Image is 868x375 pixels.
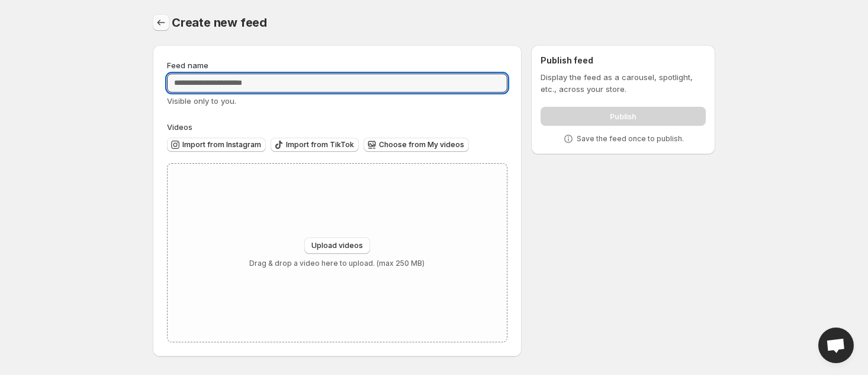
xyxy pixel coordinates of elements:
[311,241,363,250] span: Upload videos
[153,14,169,31] button: Settings
[304,237,370,254] button: Upload videos
[364,138,469,152] button: Choose from My videos
[167,138,266,152] button: Import from Instagram
[541,55,706,66] h2: Publish feed
[172,15,267,30] span: Create new feed
[286,140,354,150] span: Import from TikTok
[577,134,684,144] p: Save the feed once to publish.
[167,61,208,70] span: Feed name
[379,140,464,150] span: Choose from My videos
[167,122,192,132] span: Videos
[818,328,854,363] a: Open chat
[249,259,425,268] p: Drag & drop a video here to upload. (max 250 MB)
[167,96,236,106] span: Visible only to you.
[182,140,261,150] span: Import from Instagram
[271,138,359,152] button: Import from TikTok
[541,71,706,95] p: Display the feed as a carousel, spotlight, etc., across your store.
